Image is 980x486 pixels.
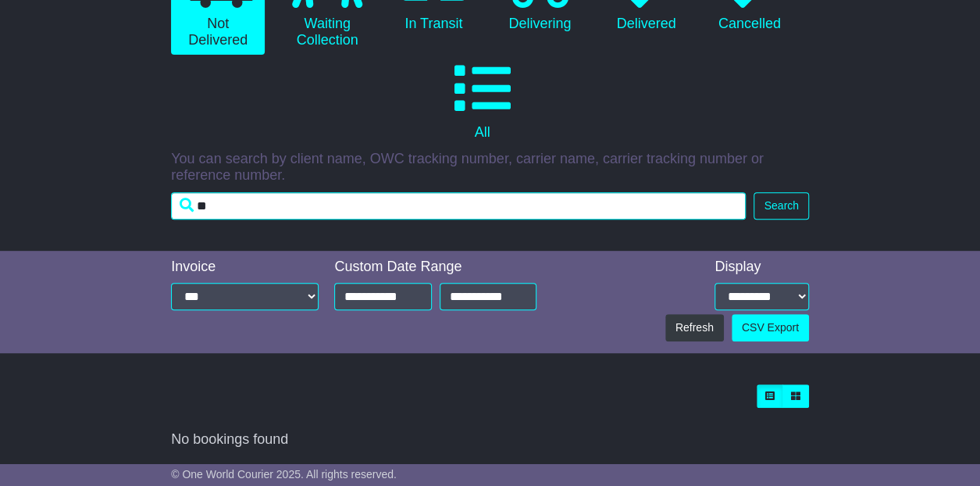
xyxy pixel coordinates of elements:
[334,259,536,276] div: Custom Date Range
[754,192,808,220] button: Search
[732,314,809,341] a: CSV Export
[715,259,809,276] div: Display
[171,468,397,481] span: © One World Courier 2025. All rights reserved.
[171,55,793,147] a: All
[171,431,809,448] div: No bookings found
[665,314,724,341] button: Refresh
[171,151,809,184] p: You can search by client name, OWC tracking number, carrier name, carrier tracking number or refe...
[171,259,319,276] div: Invoice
